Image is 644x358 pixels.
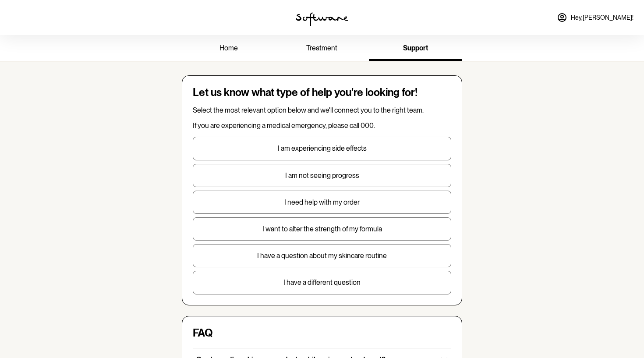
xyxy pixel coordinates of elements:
[193,244,451,267] button: I have a question about my skincare routine
[552,7,639,28] a: Hey,[PERSON_NAME]!
[193,171,451,180] p: I am not seeing progress
[369,37,462,61] a: support
[296,12,348,26] img: software logo
[193,191,451,214] button: I need help with my order
[193,164,451,187] button: I am not seeing progress
[193,327,213,340] h4: FAQ
[193,137,451,160] button: I am experiencing side effects
[193,225,451,233] p: I want to alter the strength of my formula
[193,121,451,130] p: If you are experiencing a medical emergency, please call 000.
[193,278,451,287] p: I have a different question
[193,86,451,99] h4: Let us know what type of help you're looking for!
[219,44,238,52] span: home
[571,14,633,21] span: Hey, [PERSON_NAME] !
[193,106,451,114] p: Select the most relevant option below and we'll connect you to the right team.
[403,44,428,52] span: support
[193,252,451,260] p: I have a question about my skincare routine
[193,217,451,241] button: I want to alter the strength of my formula
[193,144,451,152] p: I am experiencing side effects
[306,44,337,52] span: treatment
[182,37,275,61] a: home
[193,198,451,206] p: I need help with my order
[193,271,451,294] button: I have a different question
[275,37,368,61] a: treatment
